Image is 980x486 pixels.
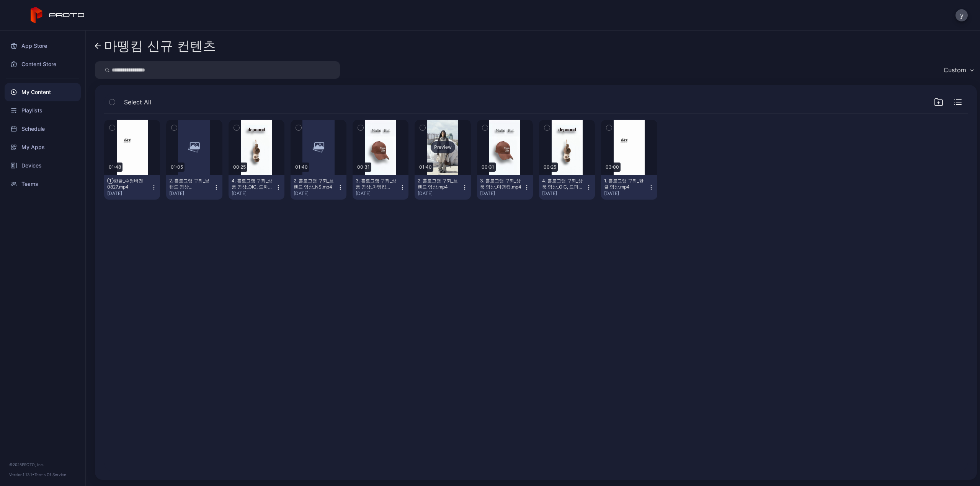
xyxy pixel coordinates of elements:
div: [DATE] [232,190,275,197]
span: Version 1.13.1 • [9,472,34,477]
div: [DATE] [480,190,524,197]
a: My Content [5,83,81,101]
button: 2. 홀로그램 구좌_브랜드 영상_NS.mp4[DATE] [291,175,346,200]
div: © 2025 PROTO, Inc. [9,462,76,468]
a: Content Store [5,55,81,73]
button: 2. 홀로그램 구좌_브랜드 영상_NS_del.mp4[DATE] [166,175,222,200]
a: Schedule [5,120,81,138]
div: [DATE] [604,190,648,197]
div: [DATE] [542,190,586,197]
div: Custom [944,66,966,74]
button: 4. 홀로그램 구좌_상품 영상_OIC, 드파운드.mp4[DATE] [539,175,595,200]
div: 4. 홀로그램 구좌_상품 영상_OIC, 드파운드.mp4 [542,178,584,190]
a: Terms Of Service [34,472,66,477]
div: 3. 홀로그램 구좌_상품 영상_마뗑킴.mp4 [480,178,522,190]
button: 3. 홀로그램 구좌_상품 영상_마뗑킴.mp4[DATE] [477,175,533,200]
button: y [955,9,968,21]
div: ①한글_수정버전0827.mp4 [107,178,149,190]
button: ①한글_수정버전0827.mp4[DATE] [104,175,160,200]
a: My Apps [5,138,81,156]
div: 1. 홀로그램 구좌_한글 영상.mp4 [604,178,646,190]
a: 마뗑킴 신규 컨텐츠 [95,37,216,55]
a: Devices [5,156,81,175]
div: [DATE] [418,190,461,197]
div: [DATE] [356,190,399,197]
button: Custom [940,61,977,79]
div: [DATE] [169,190,213,197]
span: Select All [124,98,151,107]
div: [DATE] [107,190,151,197]
div: 4. 홀로그램 구좌_상품 영상_OIC, 드파운드_NS.mp4 [232,178,274,190]
div: 2. 홀로그램 구좌_브랜드 영상_NS_del.mp4 [169,178,211,190]
a: App Store [5,37,81,55]
div: 2. 홀로그램 구좌_브랜드 영상_NS.mp4 [294,178,336,190]
div: 마뗑킴 신규 컨텐츠 [104,39,216,53]
div: [DATE] [294,190,337,197]
div: 3. 홀로그램 구좌_상품 영상_마뗑킴_NS.mp4 [356,178,398,190]
a: Teams [5,175,81,193]
a: Playlists [5,101,81,120]
button: 1. 홀로그램 구좌_한글 영상.mp4[DATE] [601,175,657,200]
button: 3. 홀로그램 구좌_상품 영상_마뗑킴_NS.mp4[DATE] [353,175,408,200]
div: 2. 홀로그램 구좌_브랜드 영상.mp4 [418,178,460,190]
button: 4. 홀로그램 구좌_상품 영상_OIC, 드파운드_NS.mp4[DATE] [229,175,284,200]
button: 2. 홀로그램 구좌_브랜드 영상.mp4[DATE] [415,175,470,200]
div: Preview [431,141,455,153]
